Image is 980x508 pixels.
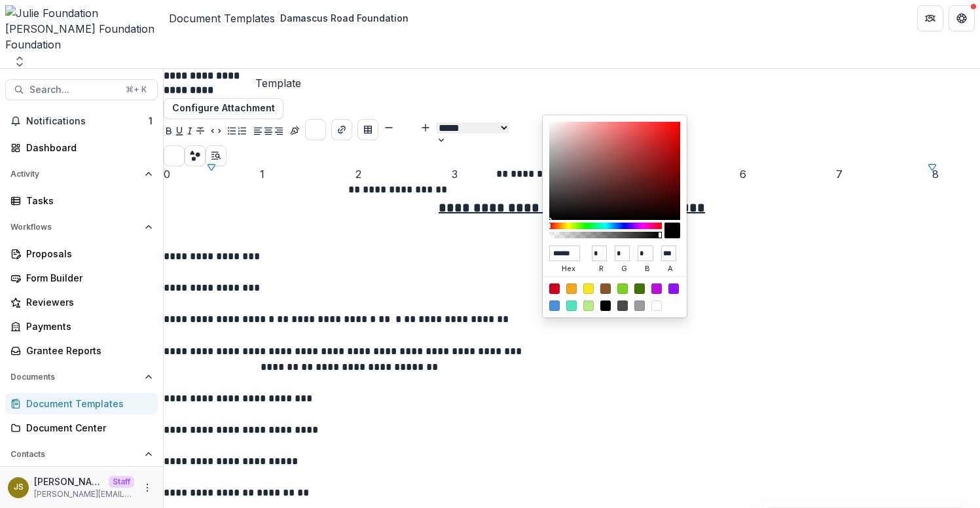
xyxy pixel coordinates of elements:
button: Bigger [420,119,431,135]
button: Open entity switcher [10,55,29,68]
button: Open Activity [5,164,158,185]
div: #D0021B [549,283,560,294]
a: Dashboard [5,137,158,158]
a: Reviewers [5,291,158,313]
button: Partners [917,5,943,31]
button: Open Documents [5,367,158,388]
div: Form Builder [26,271,147,285]
span: Notifications [26,116,149,127]
div: #B8E986 [583,300,594,311]
button: Code [211,124,221,140]
p: [PERSON_NAME] [34,475,103,488]
div: Document Center [26,421,147,435]
div: Document Templates [26,397,147,410]
button: Open Editor Sidebar [206,145,227,166]
span: Workflows [10,223,139,232]
div: #417505 [634,283,645,294]
button: Italicize [185,124,195,140]
button: Configure Attachment [164,98,283,119]
div: #4A90E2 [549,300,560,311]
div: #F8E71C [583,283,594,294]
div: #9B9B9B [634,300,645,311]
span: Contacts [10,450,139,459]
p: Staff [109,476,134,488]
div: #BD10E0 [651,283,662,294]
label: a [661,261,680,277]
nav: breadcrumb [169,9,414,27]
button: Underline [174,124,185,140]
div: Damascus Road Foundation [280,11,408,25]
button: Bullet List [227,124,237,140]
div: Tasks [26,194,147,208]
a: Form Builder [5,267,158,289]
a: Document Center [5,417,158,439]
div: #FFFFFF [651,300,662,311]
button: Strike [195,124,206,140]
button: Choose font color [305,119,326,140]
button: Bold [164,124,174,140]
div: [PERSON_NAME] Foundation [5,21,158,37]
div: Payments [26,319,147,333]
a: Tasks [5,190,158,211]
div: #000000 [600,300,611,311]
label: r [592,261,611,277]
button: Ordered List [237,124,247,140]
button: Preview preview-doc.pdf [164,145,185,166]
button: Search... [5,79,158,100]
button: download-word [185,145,206,166]
button: Align Center [263,124,274,140]
div: Dashboard [26,141,147,154]
div: #50E3C2 [566,300,577,311]
button: Open Workflows [5,217,158,238]
a: Grantee Reports [5,340,158,361]
div: #8B572A [600,283,611,294]
div: #7ED321 [617,283,628,294]
div: #9013FE [668,283,679,294]
button: Insert Table [357,119,378,140]
p: [PERSON_NAME][EMAIL_ADDRESS][DOMAIN_NAME] [34,488,134,500]
label: hex [549,261,588,277]
a: Document Templates [169,10,275,26]
div: Grantee Reports [26,344,147,357]
span: Foundation [5,38,61,51]
span: Search... [29,84,118,96]
div: Proposals [26,247,147,261]
button: Notifications1 [5,111,158,132]
div: Reviewers [26,295,147,309]
label: g [615,261,634,277]
a: Payments [5,316,158,337]
a: Document Templates [5,393,158,414]
span: Template [255,77,301,90]
div: #4A4A4A [617,300,628,311]
button: Smaller [384,119,394,135]
span: Activity [10,170,139,179]
div: Julie Sarte [14,483,24,492]
span: 1 [149,115,153,126]
button: Insert Signature [289,124,300,140]
a: Proposals [5,243,158,264]
span: Documents [10,372,139,382]
label: b [638,261,657,277]
button: Open Contacts [5,444,158,465]
button: Get Help [949,5,975,31]
button: Align Left [253,124,263,140]
img: Julie Foundation [5,5,158,21]
div: ⌘ + K [123,82,149,97]
div: Insert Table [357,119,378,145]
button: Align Right [274,124,284,140]
button: More [139,480,155,496]
button: Create link [331,119,352,140]
div: #F5A623 [566,283,577,294]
